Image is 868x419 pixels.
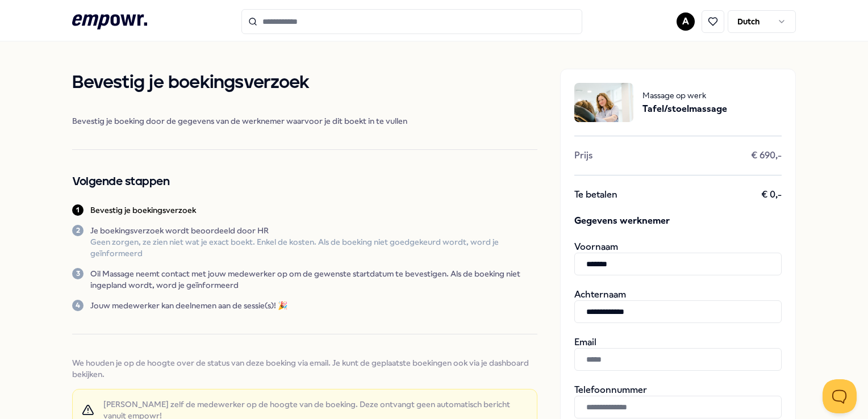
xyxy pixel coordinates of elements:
[72,69,537,97] h1: Bevestig je boekingsverzoek
[72,204,84,216] div: 1
[574,214,782,228] span: Gegevens werknemer
[72,300,84,311] div: 4
[574,384,782,418] div: Telefoonnummer
[72,115,537,127] span: Bevestig je boeking door de gegevens van de werknemer waarvoor je dit boekt in te vullen
[642,102,727,116] span: Tafel/stoelmassage
[574,189,617,200] span: Te betalen
[90,268,537,291] p: Oil Massage neemt contact met jouw medewerker op om de gewenste startdatum te bevestigen. Als de ...
[90,300,287,311] p: Jouw medewerker kan deelnemen aan de sessie(s)! 🎉
[72,225,84,236] div: 2
[574,337,782,371] div: Email
[72,357,537,380] span: We houden je op de hoogte over de status van deze boeking via email. Je kunt de geplaatste boekin...
[241,9,582,34] input: Search for products, categories or subcategories
[90,204,196,216] p: Bevestig je boekingsverzoek
[677,12,695,31] button: A
[72,173,537,191] h2: Volgende stappen
[72,268,84,279] div: 3
[823,379,857,413] iframe: Help Scout Beacon - Open
[642,89,727,102] span: Massage op werk
[574,289,782,323] div: Achternaam
[90,225,537,236] p: Je boekingsverzoek wordt beoordeeld door HR
[90,236,537,259] p: Geen zorgen, ze zien niet wat je exact boekt. Enkel de kosten. Als de boeking niet goedgekeurd wo...
[574,150,592,161] span: Prijs
[761,189,782,200] span: € 0,-
[751,150,782,161] span: € 690,-
[574,241,782,275] div: Voornaam
[574,83,633,122] img: package image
